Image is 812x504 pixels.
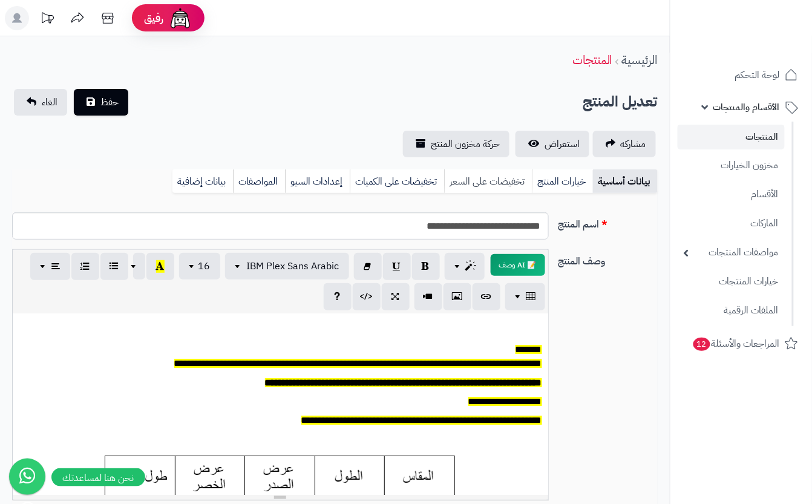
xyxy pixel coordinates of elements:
img: logo-2.png [730,18,801,43]
a: الأقسام [678,182,785,208]
a: تخفيضات على الكميات [350,169,444,194]
span: حركة مخزون المنتج [431,137,500,151]
a: تحديثات المنصة [32,6,62,33]
a: المواصفات [233,169,285,194]
span: رفيق [144,11,163,25]
button: حفظ [74,89,128,116]
a: مشاركه [593,131,656,157]
label: وصف المنتج [554,249,663,269]
button: IBM Plex Sans Arabic [225,253,349,280]
span: 12 [693,338,711,352]
a: الماركات [678,211,785,237]
span: استعراض [545,137,580,151]
button: 📝 AI وصف [491,254,545,276]
a: لوحة التحكم [678,61,805,90]
span: IBM Plex Sans Arabic [247,259,339,273]
a: بيانات أساسية [593,169,658,194]
a: مواصفات المنتجات [678,240,785,266]
span: المراجعات والأسئلة [692,335,780,352]
a: الغاء [14,89,67,116]
a: المراجعات والأسئلة12 [678,329,805,358]
a: خيارات المنتج [532,169,593,194]
a: الرئيسية [622,51,658,69]
span: الأقسام والمنتجات [713,99,780,116]
span: لوحة التحكم [735,67,780,83]
a: حركة مخزون المنتج [403,131,509,157]
a: مخزون الخيارات [678,152,785,178]
a: خيارات المنتجات [678,269,785,295]
img: ai-face.png [168,6,192,30]
h2: تعديل المنتج [583,90,658,114]
span: مشاركه [621,137,646,151]
a: بيانات إضافية [172,169,233,194]
a: المنتجات [678,125,785,149]
span: حفظ [100,95,119,110]
a: استعراض [516,131,589,157]
span: 16 [198,259,211,273]
a: تخفيضات على السعر [444,169,532,194]
label: اسم المنتج [554,212,663,232]
a: إعدادات السيو [285,169,350,194]
button: 16 [179,253,220,280]
a: الملفات الرقمية [678,298,785,324]
span: الغاء [42,95,57,110]
a: المنتجات [572,51,612,69]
